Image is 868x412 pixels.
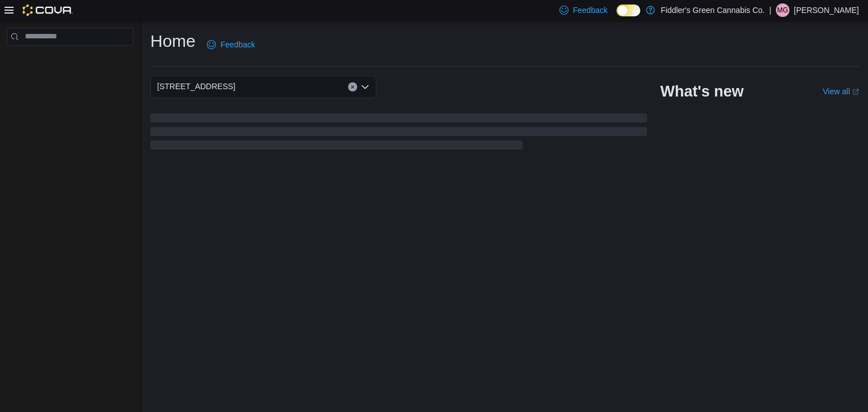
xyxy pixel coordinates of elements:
p: | [769,3,771,17]
p: Fiddler's Green Cannabis Co. [661,3,765,17]
input: Dark Mode [617,5,640,16]
span: Dark Mode [617,16,617,17]
a: Feedback [202,33,259,56]
h1: Home [150,30,196,52]
h2: What's new [661,82,744,100]
div: Michael Gagnon [776,3,789,17]
button: Clear input [348,82,357,91]
img: Cova [23,5,73,16]
svg: External link [852,89,859,95]
button: Open list of options [361,82,370,91]
span: MG [777,3,788,17]
span: Loading [150,116,647,152]
p: [PERSON_NAME] [794,3,859,17]
span: [STREET_ADDRESS] [157,80,235,93]
a: View allExternal link [823,87,859,96]
span: Feedback [220,39,255,50]
span: Feedback [573,5,607,16]
nav: Complex example [7,48,133,75]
